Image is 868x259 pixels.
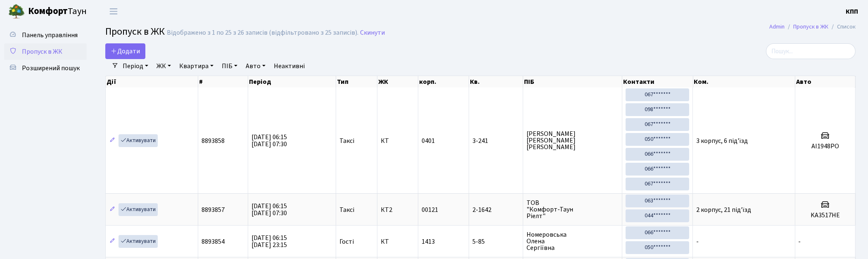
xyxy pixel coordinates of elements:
[793,22,828,31] a: Пропуск в ЖК
[469,76,523,88] th: Кв.
[28,5,87,19] span: Таун
[202,237,225,246] span: 8893854
[202,136,225,145] span: 8893858
[381,138,415,144] span: КТ
[757,18,868,36] nav: breadcrumb
[119,203,158,216] a: Активувати
[339,207,354,213] span: Таксі
[176,59,217,73] a: Квартира
[22,31,78,40] span: Панель управління
[799,237,801,246] span: -
[111,47,140,56] span: Додати
[846,7,858,16] b: КПП
[381,207,415,213] span: КТ2
[472,238,519,245] span: 5-85
[119,134,158,147] a: Активувати
[526,200,619,219] span: ТОВ "Комфорт-Таун Ріелт"
[381,238,415,245] span: КТ
[22,47,62,56] span: Пропуск в ЖК
[4,60,87,76] a: Розширений пошук
[251,202,287,218] span: [DATE] 06:15 [DATE] 07:30
[377,76,418,88] th: ЖК
[339,238,354,245] span: Гості
[8,3,25,20] img: logo.png
[106,76,198,88] th: Дії
[693,76,795,88] th: Ком.
[622,76,693,88] th: Контакти
[22,64,80,73] span: Розширений пошук
[769,22,785,31] a: Admin
[202,205,225,214] span: 8893857
[167,29,358,37] div: Відображено з 1 по 25 з 26 записів (відфільтровано з 25 записів).
[472,207,519,213] span: 2-1642
[119,235,158,248] a: Активувати
[198,76,248,88] th: #
[218,59,241,73] a: ПІБ
[523,76,622,88] th: ПІБ
[422,237,435,246] span: 1413
[828,22,856,31] li: Список
[28,5,68,18] b: Комфорт
[270,59,308,73] a: Неактивні
[360,29,385,37] a: Скинути
[799,143,852,150] h5: АІ1948РО
[422,205,438,214] span: 00121
[153,59,174,73] a: ЖК
[799,211,852,219] h5: KA3517HE
[119,59,152,73] a: Період
[103,5,124,18] button: Переключити навігацію
[422,136,435,145] span: 0401
[251,233,287,249] span: [DATE] 06:15 [DATE] 23:15
[251,133,287,149] span: [DATE] 06:15 [DATE] 07:30
[526,131,619,150] span: [PERSON_NAME] [PERSON_NAME] [PERSON_NAME]
[105,43,145,59] a: Додати
[418,76,469,88] th: корп.
[336,76,377,88] th: Тип
[846,7,858,17] a: КПП
[4,43,87,60] a: Пропуск в ЖК
[248,76,336,88] th: Період
[696,205,751,214] span: 2 корпус, 21 під'їзд
[696,237,699,246] span: -
[696,136,748,145] span: 3 корпус, 6 під'їзд
[472,138,519,144] span: 3-241
[4,27,87,43] a: Панель управління
[242,59,269,73] a: Авто
[795,76,856,88] th: Авто
[526,231,619,251] span: Номеровська Олена Сергіївна
[766,43,856,59] input: Пошук...
[105,24,165,39] span: Пропуск в ЖК
[339,138,354,144] span: Таксі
